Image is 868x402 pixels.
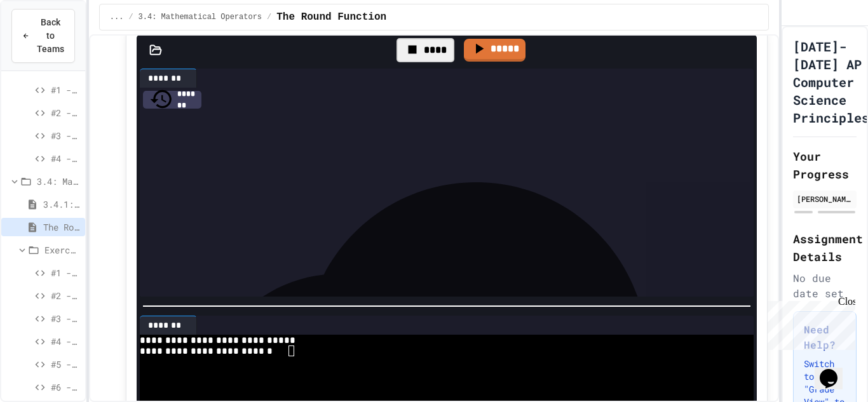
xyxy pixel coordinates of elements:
span: #2 - Complete the Code (Easy) [51,289,80,302]
span: #6 - Complete the Code (Hard) [51,380,80,394]
span: 3.4.1: Mathematical Operators [43,198,80,211]
div: [PERSON_NAME] [797,193,853,204]
div: Chat with us now!Close [5,5,88,81]
span: The Round Function [276,10,386,25]
span: / [267,12,271,22]
div: No due date set [793,271,857,301]
span: #1 - Fix the Code (Easy) [51,266,80,279]
h2: Assignment Details [793,230,857,265]
iframe: chat widget [763,296,855,350]
span: #3 - Fix the Code (Medium) [51,312,80,325]
span: Exercise - Mathematical Operators [44,243,80,257]
span: ... [110,12,124,22]
span: #2 - Complete the Code (Easy) [51,106,80,119]
span: 3.4: Mathematical Operators [37,175,80,188]
span: #4 - Complete the Code (Medium) [51,335,80,348]
iframe: chat widget [815,351,855,389]
span: The Round Function [43,220,80,234]
button: Back to Teams [11,9,75,63]
h2: Your Progress [793,147,857,183]
span: #3 - Fix the Code (Medium) [51,129,80,142]
span: #1 - Fix the Code (Easy) [51,83,80,97]
span: #4 - Complete the Code (Medium) [51,152,80,165]
span: Back to Teams [37,16,64,56]
span: / [128,12,133,22]
span: 3.4: Mathematical Operators [139,12,262,22]
span: #5 - Complete the Code (Hard) [51,358,80,371]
